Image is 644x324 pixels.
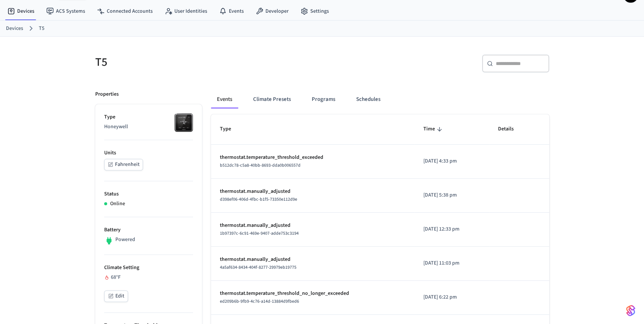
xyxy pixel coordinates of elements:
[213,4,250,18] a: Events
[423,225,480,233] p: [DATE] 12:33 pm
[306,90,341,108] button: Programs
[104,149,193,157] p: Units
[95,55,318,70] h5: T5
[91,4,159,18] a: Connected Accounts
[104,113,193,121] p: Type
[220,154,405,161] p: thermostat.temperature_threshold_exceeded
[104,290,128,302] button: Edit
[220,290,405,297] p: thermostat.temperature_threshold_no_longer_exceeded
[220,264,296,271] span: 4a5af634-8434-404f-8277-29979eb19775
[1,4,40,18] a: Devices
[220,222,405,229] p: thermostat.manually_adjusted
[423,191,480,199] p: [DATE] 5:38 pm
[40,4,91,18] a: ACS Systems
[220,123,241,135] span: Type
[220,188,405,195] p: thermostat.manually_adjusted
[104,274,193,281] div: 68 °F
[220,298,299,305] span: ed209b6b-9fb9-4c76-a14d-13884d9fbed6
[220,162,301,169] span: b512dc78-c5a8-40bb-8693-dda0b006557d
[423,123,444,135] span: Time
[220,196,297,203] span: d398ef06-406d-4fbc-b1f5-73350e112d9e
[423,293,480,301] p: [DATE] 6:22 pm
[104,123,193,131] p: Honeywell
[6,25,23,33] a: Devices
[110,200,125,208] p: Online
[295,4,335,18] a: Settings
[95,90,119,98] p: Properties
[115,236,135,244] p: Powered
[220,230,299,237] span: 1b97397c-6c91-469e-9407-adde753c3194
[174,113,193,132] img: honeywell_t5t6
[104,264,193,272] p: Climate Setting
[104,159,143,170] button: Fahrenheit
[350,90,386,108] button: Schedules
[247,90,297,108] button: Climate Presets
[211,90,238,108] button: Events
[220,256,405,263] p: thermostat.manually_adjusted
[104,226,193,234] p: Battery
[423,259,480,267] p: [DATE] 11:03 pm
[250,4,295,18] a: Developer
[626,305,635,317] img: SeamLogoGradient.69752ec5.svg
[423,157,480,165] p: [DATE] 4:33 pm
[498,123,523,135] span: Details
[39,25,44,33] a: T5
[159,4,213,18] a: User Identities
[104,190,193,198] p: Status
